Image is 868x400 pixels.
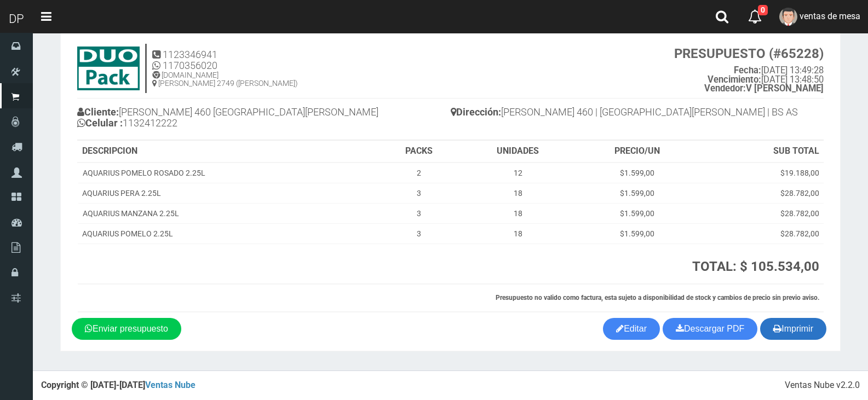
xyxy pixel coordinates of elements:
[145,380,196,390] a: Ventas Nube
[576,141,699,163] th: PRECIO/UN
[93,324,168,333] span: Enviar presupuesto
[699,183,824,203] td: $28.782,00
[760,318,826,340] button: Imprimir
[451,104,824,123] h4: [PERSON_NAME] 460 | [GEOGRAPHIC_DATA][PERSON_NAME] | BS AS
[78,163,378,183] td: AQUARIUS POMELO ROSADO 2.25L
[576,163,699,183] td: $1.599,00
[460,163,576,183] td: 12
[692,259,819,274] strong: TOTAL: $ 105.534,00
[460,223,576,244] td: 18
[460,141,576,163] th: UNIDADES
[378,163,460,183] td: 2
[758,5,768,15] span: 0
[77,117,123,129] b: Celular :
[460,203,576,223] td: 18
[152,71,298,88] h5: [DOMAIN_NAME] [PERSON_NAME] 2749 ([PERSON_NAME])
[41,380,196,390] strong: Copyright © [DATE]-[DATE]
[800,11,860,21] span: ventas de mesa
[78,223,378,244] td: AQUARIUS POMELO 2.25L
[72,318,181,340] a: Enviar presupuesto
[576,203,699,223] td: $1.599,00
[576,183,699,203] td: $1.599,00
[699,223,824,244] td: $28.782,00
[674,47,824,94] small: [DATE] 13:49:28 [DATE] 13:48:50
[734,65,761,76] strong: Fecha:
[378,183,460,203] td: 3
[77,104,451,134] h4: [PERSON_NAME] 460 [GEOGRAPHIC_DATA][PERSON_NAME] 1132412222
[704,83,824,94] b: V [PERSON_NAME]
[78,183,378,203] td: AQUARIUS PERA 2.25L
[779,8,797,26] img: User Image
[378,141,460,163] th: PACKS
[603,318,660,340] a: Editar
[378,223,460,244] td: 3
[785,379,860,392] div: Ventas Nube v2.2.0
[708,74,761,85] strong: Vencimiento:
[496,294,819,302] strong: Presupuesto no valido como factura, esta sujeto a disponibilidad de stock y cambios de precio sin...
[674,46,824,61] strong: PRESUPUESTO (#65228)
[460,183,576,203] td: 18
[78,141,378,163] th: DESCRIPCION
[699,163,824,183] td: $19.188,00
[378,203,460,223] td: 3
[451,106,501,118] b: Dirección:
[704,83,746,94] strong: Vendedor:
[699,203,824,223] td: $28.782,00
[78,203,378,223] td: AQUARIUS MANZANA 2.25L
[77,106,119,118] b: Cliente:
[699,141,824,163] th: SUB TOTAL
[663,318,757,340] a: Descargar PDF
[576,223,699,244] td: $1.599,00
[152,49,298,71] h4: 1123346941 1170356020
[77,47,140,90] img: 9k=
